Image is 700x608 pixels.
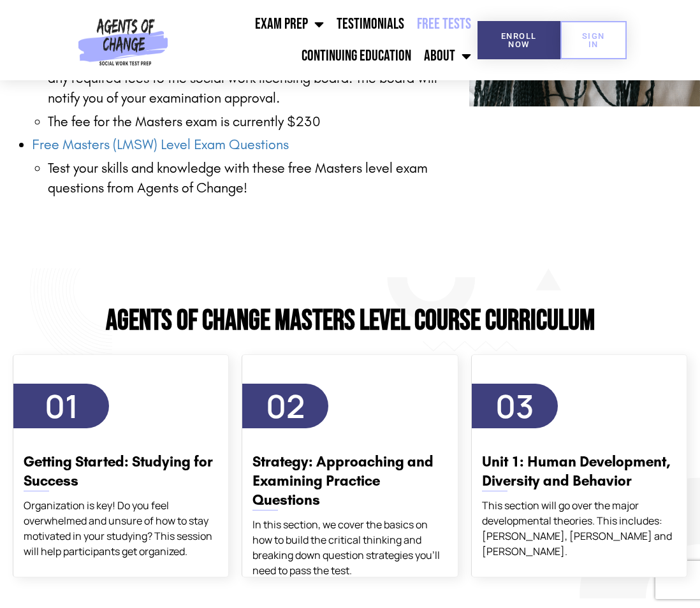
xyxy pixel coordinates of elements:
div: In this section, we cover the basics on how to build the critical thinking and breaking down ques... [252,517,447,578]
div: This section will go over the major developmental theories. This includes: [PERSON_NAME], [PERSON... [482,498,676,559]
span: 02 [266,384,305,428]
h3: Strategy: Approaching and Examining Practice Questions [252,452,447,510]
span: Enroll Now [498,32,540,48]
h3: Getting Started: Studying for Success [24,452,218,491]
li: The fee for the Masters exam is currently $230 [48,112,469,132]
a: SIGN IN [560,21,627,59]
a: Free Tests [411,8,478,40]
a: Testimonials [330,8,411,40]
a: Free Masters (LMSW) Level Exam Questions [32,136,289,153]
a: Continuing Education [295,40,418,72]
div: Organization is key! Do you feel overwhelmed and unsure of how to stay motivated in your studying... [24,498,218,559]
h3: Unit 1: Human Development, Diversity and Behavior [482,452,676,491]
span: 03 [495,384,534,428]
a: About [418,40,478,72]
a: Enroll Now [478,21,560,59]
span: 01 [45,384,78,428]
li: Test your skills and knowledge with these free Masters level exam questions from Agents of Change! [48,159,469,198]
h2: Agents of Change Masters Level Course Curriculum [6,307,694,335]
a: Exam Prep [249,8,330,40]
nav: Menu [173,8,477,72]
span: SIGN IN [581,32,606,48]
